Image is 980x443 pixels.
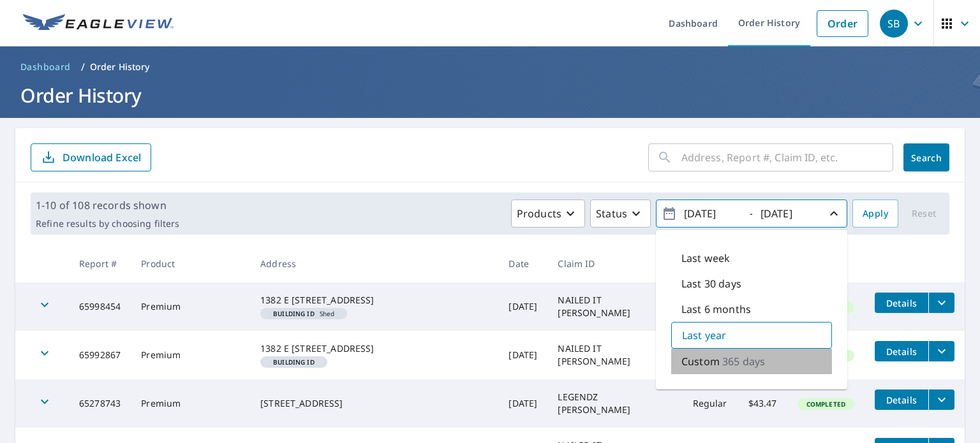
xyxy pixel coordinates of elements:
div: SB [880,10,908,38]
p: Order History [90,61,150,73]
h1: Order History [15,82,965,108]
td: 65998454 [69,282,131,331]
span: Completed [799,400,853,409]
span: Details [882,345,921,358]
button: filesDropdownBtn-65998454 [928,293,954,313]
td: LEGENDZ [PERSON_NAME] [547,379,682,428]
a: Order [817,10,868,37]
input: yyyy/mm/dd [680,203,743,224]
button: Apply [852,200,898,228]
div: 1382 E [STREET_ADDRESS] [260,294,488,307]
span: - [662,203,842,225]
div: Last 30 days [671,271,832,296]
div: Custom365 days [671,349,832,374]
th: Product [131,245,250,282]
th: Report # [69,245,131,282]
span: Details [882,394,921,406]
td: [DATE] [498,379,547,428]
p: 365 days [722,354,765,369]
p: Products [517,206,561,221]
p: Download Excel [63,150,141,164]
p: Last year [682,328,726,343]
button: detailsBtn-65278743 [875,389,928,410]
button: detailsBtn-65992867 [875,341,928,361]
button: filesDropdownBtn-65992867 [928,341,954,361]
td: NAILED IT [PERSON_NAME] [547,331,682,379]
img: EV Logo [23,14,174,33]
td: Premium [131,331,250,379]
span: Details [882,297,921,309]
td: Premium [131,379,250,428]
p: 1-10 of 108 records shown [36,198,179,213]
p: Last 30 days [681,276,741,291]
button: Download Excel [31,143,151,171]
div: Last 6 months [671,296,832,322]
p: Refine results by choosing filters [36,218,179,229]
span: Search [914,152,939,164]
p: Custom [681,354,720,369]
input: yyyy/mm/dd [757,203,819,224]
div: [STREET_ADDRESS] [260,397,488,410]
button: Search [903,143,949,171]
td: 65278743 [69,379,131,428]
button: - [656,200,847,228]
td: Regular [683,379,738,428]
button: Products [511,200,585,228]
div: Last week [671,245,832,271]
div: Last year [671,322,832,349]
th: Claim ID [547,245,682,282]
p: Last week [681,251,730,266]
button: filesDropdownBtn-65278743 [928,389,954,410]
li: / [81,59,85,75]
p: Last 6 months [681,301,751,317]
th: Address [250,245,498,282]
td: Premium [131,282,250,331]
nav: breadcrumb [15,57,965,77]
td: [DATE] [498,331,547,379]
input: Address, Report #, Claim ID, etc. [681,140,893,175]
a: Dashboard [15,57,76,77]
span: Shed [265,310,342,317]
button: detailsBtn-65998454 [875,293,928,313]
span: Apply [863,206,888,222]
td: [DATE] [498,282,547,331]
em: Building ID [273,359,315,365]
th: Date [498,245,547,282]
p: Status [596,206,627,221]
div: 1382 E [STREET_ADDRESS] [260,342,488,355]
td: $43.47 [738,379,787,428]
td: 65992867 [69,331,131,379]
em: Building ID [273,310,315,317]
span: Dashboard [20,61,71,73]
button: Status [590,200,651,228]
td: NAILED IT [PERSON_NAME] [547,282,682,331]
